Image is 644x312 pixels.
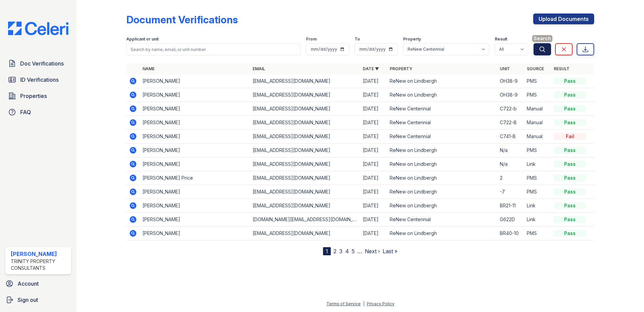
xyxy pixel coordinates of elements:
[360,213,387,227] td: [DATE]
[339,248,343,255] a: 3
[524,199,551,213] td: Link
[497,185,524,199] td: -7
[360,144,387,157] td: [DATE]
[306,36,317,42] label: From
[11,258,68,271] div: Trinity Property Consultants
[363,66,379,71] a: Date ▼
[387,130,497,144] td: ReNew Centennial
[3,293,74,307] a: Sign out
[250,116,360,130] td: [EMAIL_ADDRESS][DOMAIN_NAME]
[142,66,155,71] a: Name
[140,102,250,116] td: [PERSON_NAME]
[367,301,394,306] a: Privacy Policy
[387,213,497,227] td: ReNew Centennial
[357,247,362,255] span: …
[126,36,159,42] label: Applicant or unit
[140,185,250,199] td: [PERSON_NAME]
[250,213,360,227] td: [DOMAIN_NAME][EMAIL_ADDRESS][DOMAIN_NAME]
[554,147,586,154] div: Pass
[360,227,387,240] td: [DATE]
[524,157,551,171] td: Link
[524,102,551,116] td: Manual
[360,102,387,116] td: [DATE]
[360,116,387,130] td: [DATE]
[140,74,250,88] td: [PERSON_NAME]
[140,227,250,240] td: [PERSON_NAME]
[360,199,387,213] td: [DATE]
[387,227,497,240] td: ReNew on Lindbergh
[524,185,551,199] td: PMS
[345,248,349,255] a: 4
[497,102,524,116] td: C722-b
[250,157,360,171] td: [EMAIL_ADDRESS][DOMAIN_NAME]
[532,35,552,42] span: Search
[524,171,551,185] td: PMS
[524,88,551,102] td: PMS
[497,171,524,185] td: 2
[500,66,510,71] a: Unit
[527,66,544,71] a: Source
[554,133,586,140] div: Fail
[497,88,524,102] td: OH38-9
[390,66,412,71] a: Property
[524,130,551,144] td: Manual
[554,105,586,112] div: Pass
[383,248,397,255] a: Last »
[360,88,387,102] td: [DATE]
[554,119,586,126] div: Pass
[524,144,551,157] td: PMS
[140,116,250,130] td: [PERSON_NAME]
[524,116,551,130] td: Manual
[554,188,586,195] div: Pass
[352,248,355,255] a: 5
[250,199,360,213] td: [EMAIL_ADDRESS][DOMAIN_NAME]
[253,66,265,71] a: Email
[250,144,360,157] td: [EMAIL_ADDRESS][DOMAIN_NAME]
[387,185,497,199] td: ReNew on Lindbergh
[365,248,380,255] a: Next ›
[360,130,387,144] td: [DATE]
[497,213,524,227] td: G622D
[11,250,68,258] div: [PERSON_NAME]
[18,296,38,304] span: Sign out
[554,161,586,167] div: Pass
[534,43,551,55] button: Search
[3,22,74,35] img: CE_Logo_Blue-a8612792a0a2168367f1c8372b55b34899dd931a85d93a1a3d3e32e68fde9ad4.png
[126,14,238,26] div: Document Verifications
[250,171,360,185] td: [EMAIL_ADDRESS][DOMAIN_NAME]
[554,78,586,84] div: Pass
[387,88,497,102] td: ReNew on Lindbergh
[387,116,497,130] td: ReNew Centennial
[5,57,71,70] a: Doc Verifications
[495,36,507,42] label: Result
[250,74,360,88] td: [EMAIL_ADDRESS][DOMAIN_NAME]
[355,36,360,42] label: To
[20,92,47,100] span: Properties
[524,213,551,227] td: Link
[20,108,31,116] span: FAQ
[497,199,524,213] td: BR21-11
[387,171,497,185] td: ReNew on Lindbergh
[126,43,301,55] input: Search by name, email, or unit number
[326,301,361,306] a: Terms of Service
[5,73,71,86] a: ID Verifications
[360,74,387,88] td: [DATE]
[387,144,497,157] td: ReNew on Lindbergh
[5,89,71,103] a: Properties
[533,14,594,24] a: Upload Documents
[497,227,524,240] td: BR40-10
[140,213,250,227] td: [PERSON_NAME]
[497,74,524,88] td: OH38-9
[497,144,524,157] td: N/a
[554,216,586,223] div: Pass
[250,185,360,199] td: [EMAIL_ADDRESS][DOMAIN_NAME]
[387,102,497,116] td: ReNew Centennial
[250,88,360,102] td: [EMAIL_ADDRESS][DOMAIN_NAME]
[497,157,524,171] td: N/a
[140,171,250,185] td: [PERSON_NAME] Price
[5,105,71,119] a: FAQ
[387,157,497,171] td: ReNew on Lindbergh
[554,230,586,237] div: Pass
[554,66,570,71] a: Result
